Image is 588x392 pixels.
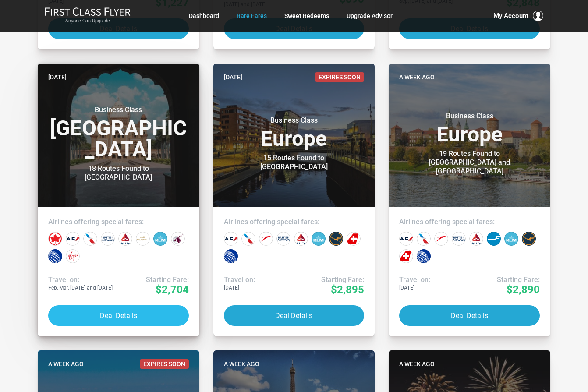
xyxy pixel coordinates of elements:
div: American Airlines [241,232,255,246]
button: Deal Details [224,305,365,326]
time: A week ago [224,359,259,369]
div: 15 Routes Found to [GEOGRAPHIC_DATA] [239,154,349,171]
time: A week ago [48,359,84,369]
img: First Class Flyer [45,7,131,16]
div: KLM [312,232,326,246]
time: [DATE] [48,72,67,82]
div: Lufthansa [329,232,343,246]
time: A week ago [399,72,435,82]
small: Business Class [239,116,349,125]
h3: Europe [399,112,540,145]
a: [DATE]Expires SoonBusiness ClassEurope15 Routes Found to [GEOGRAPHIC_DATA]Airlines offering speci... [213,64,375,336]
div: KLM [504,232,518,246]
div: American Airlines [83,232,97,246]
button: Deal Details [399,305,540,326]
div: Lufthansa [522,232,536,246]
a: Sweet Redeems [284,8,329,24]
div: 18 Routes Found to [GEOGRAPHIC_DATA] [64,164,173,182]
a: Dashboard [189,8,219,24]
div: Air France [224,232,238,246]
div: Austrian Airlines‎ [259,232,273,246]
h3: Europe [224,116,365,149]
div: Delta Airlines [294,232,308,246]
small: Business Class [415,112,524,120]
div: Air France [399,232,413,246]
a: Upgrade Advisor [347,8,393,24]
div: KLM [153,232,167,246]
a: First Class FlyerAnyone Can Upgrade [45,7,131,25]
div: Delta Airlines [118,232,132,246]
div: Qatar [171,232,185,246]
button: Deal Details [48,305,189,326]
div: Etihad [136,232,150,246]
div: American Airlines [417,232,431,246]
div: British Airways [452,232,466,246]
a: Rare Fares [237,8,267,24]
time: A week ago [399,359,435,369]
div: Swiss [347,232,361,246]
div: Air Canada [48,232,62,246]
div: Austrian Airlines‎ [434,232,448,246]
a: A week agoBusiness ClassEurope19 Routes Found to [GEOGRAPHIC_DATA] and [GEOGRAPHIC_DATA]Airlines ... [389,64,550,336]
small: Business Class [64,106,173,114]
div: United [48,249,62,263]
small: Anyone Can Upgrade [45,18,131,24]
div: Finnair [487,232,501,246]
time: [DATE] [224,72,242,82]
div: Swiss [399,249,413,263]
div: British Airways [276,232,290,246]
h4: Airlines offering special fares: [48,218,189,226]
div: United [417,249,431,263]
div: United [224,249,238,263]
div: Virgin Atlantic [66,249,80,263]
div: 19 Routes Found to [GEOGRAPHIC_DATA] and [GEOGRAPHIC_DATA] [415,149,524,176]
span: Expires Soon [315,72,364,82]
span: My Account [493,11,528,21]
h4: Airlines offering special fares: [224,218,365,226]
a: [DATE]Business Class[GEOGRAPHIC_DATA]18 Routes Found to [GEOGRAPHIC_DATA]Airlines offering specia... [38,64,199,336]
div: Air France [66,232,80,246]
h3: [GEOGRAPHIC_DATA] [48,106,189,160]
h4: Airlines offering special fares: [399,218,540,226]
div: British Airways [101,232,115,246]
div: Delta Airlines [469,232,483,246]
button: My Account [493,11,543,21]
span: Expires Soon [140,359,189,369]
